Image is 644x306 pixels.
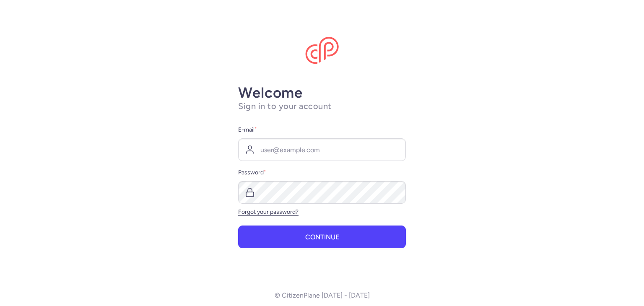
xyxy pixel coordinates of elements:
[305,233,339,241] span: Continue
[238,125,406,135] label: E-mail
[238,138,406,161] input: user@example.com
[238,208,299,215] a: Forgot your password?
[305,37,339,65] img: CitizenPlane logo
[238,84,303,101] strong: Welcome
[238,168,406,178] label: Password
[238,226,406,248] button: Continue
[238,101,406,112] h1: Sign in to your account
[275,292,370,299] p: © CitizenPlane [DATE] - [DATE]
